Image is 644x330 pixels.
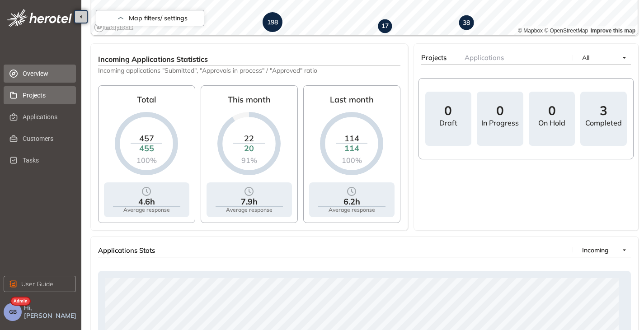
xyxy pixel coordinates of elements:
[129,14,188,22] span: Map filters/ settings
[481,119,519,127] div: In progress
[131,144,162,153] div: 455
[381,22,389,30] strong: 17
[444,104,452,117] span: 0
[459,15,474,30] div: Map marker
[518,28,543,34] a: Mapbox
[378,19,392,33] div: Map marker
[465,53,504,62] span: Applications
[23,65,69,83] span: Overview
[582,246,609,254] span: Incoming
[582,54,589,62] span: All
[548,104,556,117] span: 0
[538,119,565,127] div: On hold
[544,28,588,34] a: OpenStreetMap
[421,53,447,62] span: Projects
[98,246,155,255] span: Applications Stats
[233,133,265,143] div: 22
[4,303,22,321] button: GB
[343,197,360,207] div: 6.2h
[98,66,400,74] span: Incoming applications "Submitted", "Approvals in process" / "Approved" ratio
[336,144,367,153] div: 114
[600,104,607,117] span: 3
[241,197,258,207] div: 7.9h
[21,279,53,289] span: User Guide
[233,156,265,164] div: 91%
[463,19,470,27] strong: 38
[267,18,278,26] strong: 198
[123,207,170,213] div: Average response
[23,130,69,148] span: Customers
[138,197,155,207] div: 4.6h
[439,119,457,127] div: draft
[137,91,156,112] div: Total
[9,309,17,315] span: GB
[131,133,162,143] div: 457
[24,304,78,320] span: Hi, [PERSON_NAME]
[94,22,134,33] a: Mapbox logo
[336,133,367,143] div: 114
[263,12,282,32] div: Map marker
[233,144,265,153] div: 20
[23,151,69,169] span: Tasks
[228,91,271,112] div: This month
[23,86,69,104] span: Projects
[496,104,504,117] span: 0
[226,207,273,213] div: Average response
[23,108,69,126] span: Applications
[96,10,204,26] button: Map filters/ settings
[330,91,374,112] div: Last month
[98,55,208,64] span: Incoming Applications Statistics
[7,9,72,27] img: logo
[591,28,635,34] a: Improve this map
[336,156,367,164] div: 100%
[585,119,622,127] div: Completed
[4,276,76,292] button: User Guide
[329,207,375,213] div: Average response
[131,156,162,164] div: 100%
